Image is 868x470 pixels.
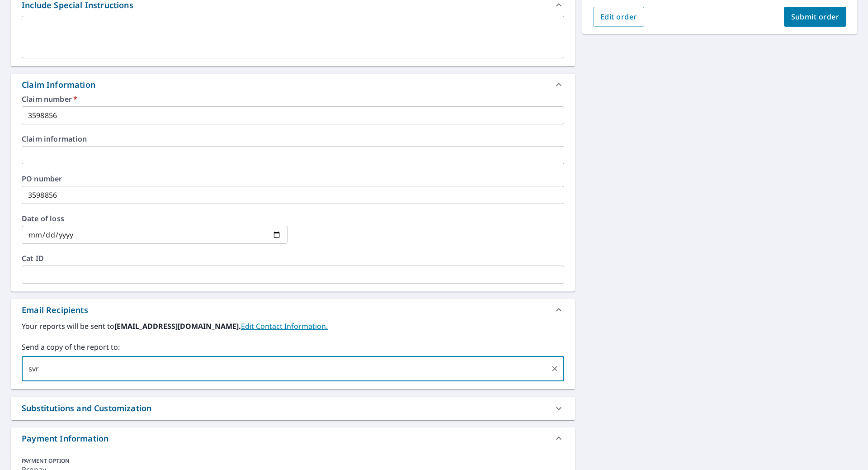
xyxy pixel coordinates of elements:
div: Claim Information [11,74,575,95]
label: Send a copy of the report to: [22,342,564,352]
div: Payment Information [22,432,108,445]
label: Claim number [22,95,564,103]
button: Edit order [593,7,644,27]
div: Substitutions and Customization [11,397,575,420]
button: Submit order [784,7,847,27]
div: PAYMENT OPTION [22,457,564,465]
b: [EMAIL_ADDRESS][DOMAIN_NAME]. [114,321,241,331]
label: Cat ID [22,255,564,262]
span: Edit order [600,12,637,22]
div: Email Recipients [22,304,88,316]
label: Your reports will be sent to [22,321,564,332]
div: Payment Information [11,427,575,449]
div: Substitutions and Customization [22,402,151,414]
label: PO number [22,175,564,182]
label: Claim information [22,135,564,142]
label: Date of loss [22,215,288,222]
div: Claim Information [22,79,95,91]
div: Email Recipients [11,299,575,321]
button: Clear [548,362,561,375]
a: EditContactInfo [241,321,328,331]
span: Submit order [791,12,840,22]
